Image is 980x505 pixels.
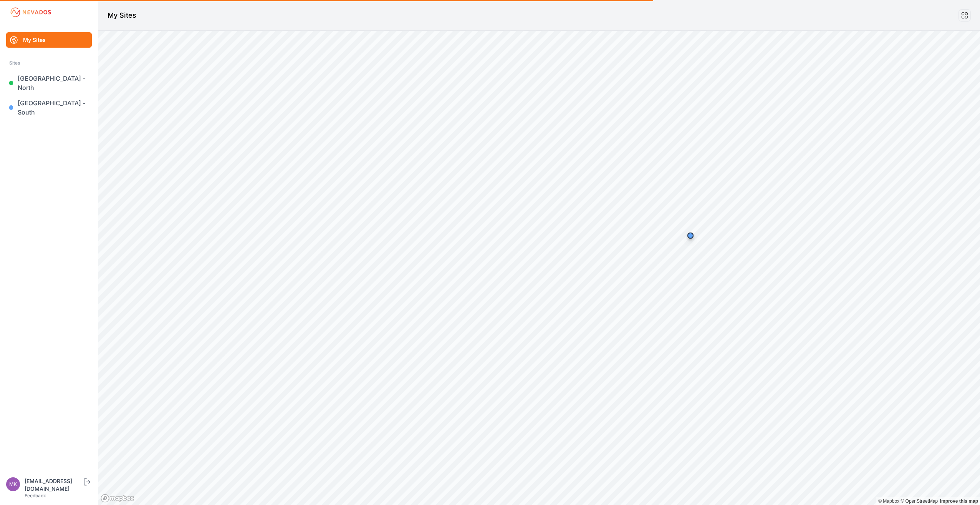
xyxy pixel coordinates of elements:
a: Feedback [25,493,46,498]
a: My Sites [6,32,92,48]
a: OpenStreetMap [901,498,938,504]
a: Mapbox [878,498,899,504]
a: Map feedback [940,498,978,504]
img: Nevados [9,6,52,18]
a: Mapbox logo [101,494,134,503]
canvas: Map [98,31,980,505]
div: Map marker [683,228,698,243]
h1: My Sites [108,10,136,21]
a: [GEOGRAPHIC_DATA] - South [6,95,92,120]
div: [EMAIL_ADDRESS][DOMAIN_NAME] [25,477,82,493]
img: mkowalski@gspp.com [6,477,20,491]
div: Sites [9,58,89,68]
a: [GEOGRAPHIC_DATA] - North [6,71,92,95]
